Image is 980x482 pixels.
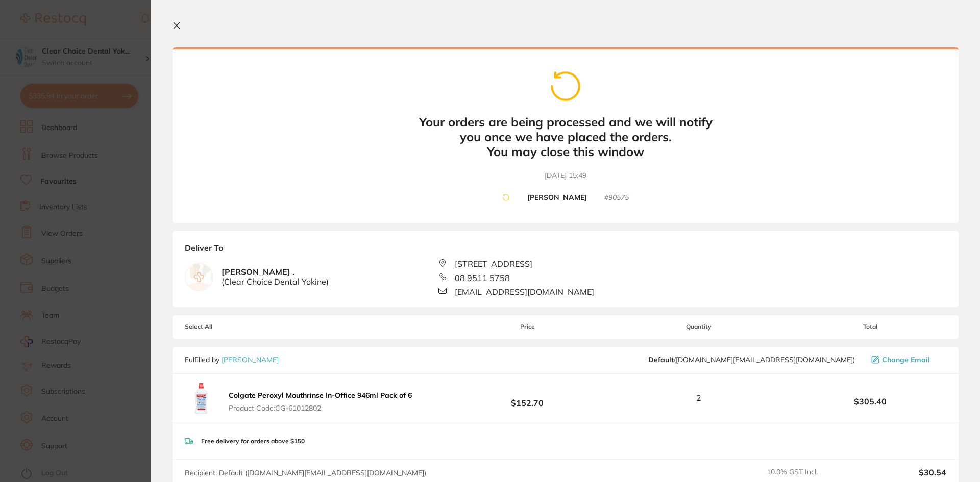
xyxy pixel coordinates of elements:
[185,468,426,477] span: Recipient: Default ( [DOMAIN_NAME][EMAIL_ADDRESS][DOMAIN_NAME] )
[455,273,510,283] span: 08 9511 5758
[185,243,946,259] b: Deliver To
[185,356,279,364] p: Fulfilled by
[696,393,701,402] span: 2
[868,355,946,364] button: Change Email
[861,468,946,477] output: $30.54
[185,323,287,331] span: Select All
[604,193,629,202] small: # 90575
[794,397,946,406] b: $305.40
[412,115,719,159] b: Your orders are being processed and we will notify you once we have placed the orders. You may cl...
[527,193,587,202] b: [PERSON_NAME]
[648,356,855,364] span: customer.care@henryschein.com.au
[226,391,415,412] button: Colgate Peroxyl Mouthrinse In-Office 946ml Pack of 6 Product Code:CG-61012802
[222,277,329,286] span: ( Clear Choice Dental Yokine )
[545,171,586,181] time: [DATE] 15:49
[604,323,794,331] span: Quantity
[455,287,594,296] span: [EMAIL_ADDRESS][DOMAIN_NAME]
[229,391,412,400] b: Colgate Peroxyl Mouthrinse In-Office 946ml Pack of 6
[544,65,587,108] img: cart-spinner.png
[201,438,305,445] p: Free delivery for orders above $150
[185,382,217,415] img: dTcxd2x3cg
[229,404,412,412] span: Product Code: CG-61012802
[222,355,279,364] a: [PERSON_NAME]
[455,259,532,268] span: [STREET_ADDRESS]
[451,323,603,331] span: Price
[451,389,603,408] b: $152.70
[185,263,213,291] img: empty.jpg
[222,267,329,286] b: [PERSON_NAME] .
[794,323,946,331] span: Total
[501,193,510,202] img: cart-spinner.png
[882,356,930,364] span: Change Email
[767,468,852,477] span: 10.0 % GST Incl.
[648,355,674,364] b: Default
